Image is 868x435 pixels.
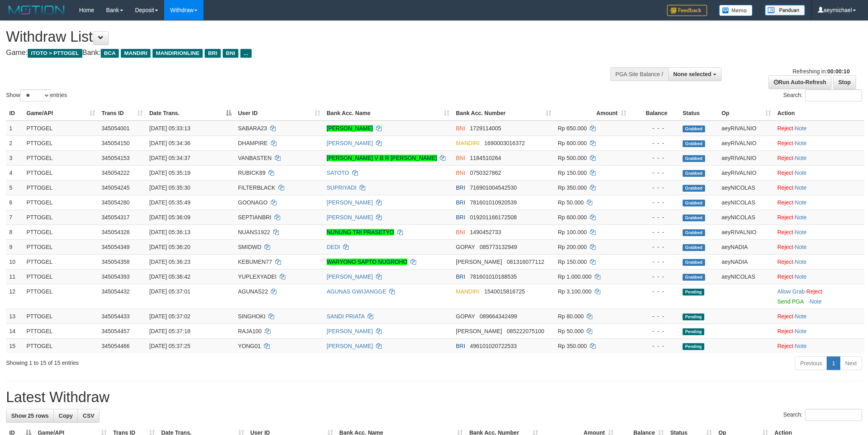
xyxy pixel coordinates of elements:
[768,75,831,89] a: Run Auto-Refresh
[795,229,807,235] a: Note
[6,225,23,239] td: 8
[6,269,23,284] td: 11
[774,254,864,269] td: ·
[102,214,130,221] span: 345054317
[470,170,501,176] span: Copy 0750327862 to clipboard
[718,165,774,180] td: aeyRIVALNIO
[6,356,356,367] div: Showing 1 to 15 of 15 entries
[633,169,676,177] div: - - -
[238,313,265,320] span: SINGHOKI
[774,239,864,254] td: ·
[774,121,864,136] td: ·
[102,229,130,235] span: 345054328
[795,328,807,334] a: Note
[633,273,676,281] div: - - -
[683,125,705,132] span: Grabbed
[327,273,373,280] a: [PERSON_NAME]
[718,180,774,195] td: aeyNICOLAS
[238,155,272,161] span: VANBASTEN
[238,125,267,132] span: SABARA23
[23,269,98,284] td: PTTOGEL
[456,140,480,146] span: MANDIRI
[149,343,190,349] span: [DATE] 05:37:25
[555,106,630,121] th: Amount: activate to sort column ascending
[238,343,261,349] span: YONG01
[149,259,190,265] span: [DATE] 05:36:23
[470,273,517,280] span: Copy 781601010188535 to clipboard
[633,139,676,147] div: - - -
[453,106,555,121] th: Bank Acc. Number: activate to sort column ascending
[777,140,793,146] a: Reject
[633,327,676,335] div: - - -
[633,184,676,192] div: - - -
[456,125,465,132] span: BNI
[633,342,676,350] div: - - -
[149,155,190,161] span: [DATE] 05:34:37
[833,75,856,89] a: Stop
[6,165,23,180] td: 4
[795,199,807,206] a: Note
[456,343,465,349] span: BRI
[149,140,190,146] span: [DATE] 05:34:36
[102,155,130,161] span: 345054153
[23,309,98,324] td: PTTOGEL
[327,155,437,161] a: [PERSON_NAME] V B R [PERSON_NAME]
[480,244,517,250] span: Copy 085773132949 to clipboard
[793,68,850,75] span: Refreshing in:
[77,409,100,423] a: CSV
[23,150,98,165] td: PTTOGEL
[718,210,774,225] td: aeyNICOLAS
[558,259,587,265] span: Rp 150.000
[777,244,793,250] a: Reject
[610,67,668,81] div: PGA Site Balance /
[558,155,587,161] span: Rp 500.000
[102,343,130,349] span: 345054466
[777,343,793,349] a: Reject
[774,309,864,324] td: ·
[805,409,862,421] input: Search:
[327,140,373,146] a: [PERSON_NAME]
[6,195,23,210] td: 6
[718,269,774,284] td: aeyNICOLAS
[777,259,793,265] a: Reject
[327,288,386,295] a: AGUNAS GWIJANGGE
[6,4,67,16] img: MOTION_logo.png
[23,338,98,353] td: PTTOGEL
[6,89,67,101] label: Show entries
[23,239,98,254] td: PTTOGEL
[323,106,453,121] th: Bank Acc. Name: activate to sort column ascending
[683,229,705,236] span: Grabbed
[6,324,23,338] td: 14
[667,5,707,16] img: Feedback.jpg
[149,229,190,235] span: [DATE] 05:36:13
[149,328,190,334] span: [DATE] 05:37:18
[223,49,238,58] span: BNI
[238,328,262,334] span: RAJA100
[6,309,23,324] td: 13
[121,49,150,58] span: MANDIRI
[149,313,190,320] span: [DATE] 05:37:02
[238,214,271,221] span: SEPTIANBRI
[59,413,73,419] span: Copy
[718,225,774,239] td: aeyRIVALNIO
[795,313,807,320] a: Note
[470,214,517,221] span: Copy 019201166172508 to clipboard
[149,184,190,191] span: [DATE] 05:35:30
[327,343,373,349] a: [PERSON_NAME]
[102,170,130,176] span: 345054222
[683,328,704,335] span: Pending
[507,328,544,334] span: Copy 085222075100 to clipboard
[28,49,82,58] span: ITOTO > PTTOGEL
[783,409,862,421] label: Search:
[774,269,864,284] td: ·
[23,254,98,269] td: PTTOGEL
[327,229,394,235] a: NUNUNG TRI PRASETYO
[558,244,587,250] span: Rp 200.000
[777,313,793,320] a: Reject
[6,106,23,121] th: ID
[238,229,270,235] span: NUANS1922
[777,229,793,235] a: Reject
[146,106,235,121] th: Date Trans.: activate to sort column descending
[101,49,119,58] span: BCA
[840,356,862,370] a: Next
